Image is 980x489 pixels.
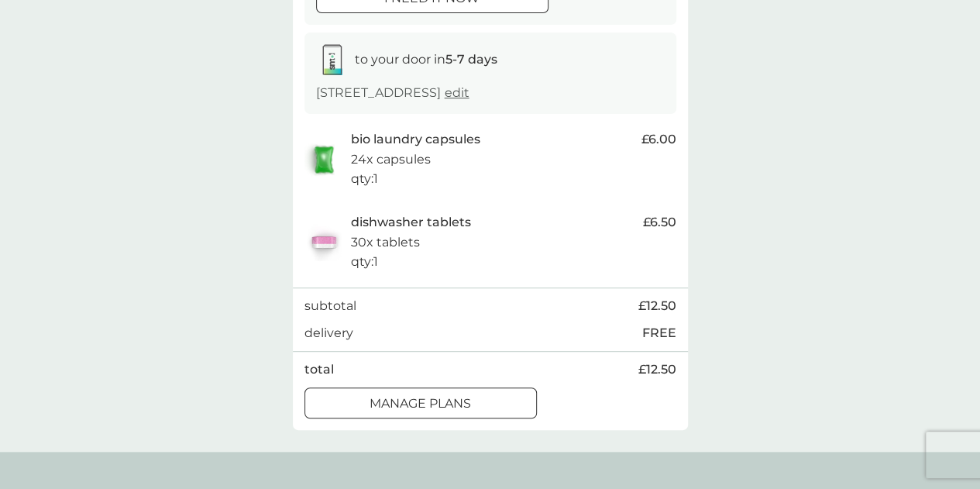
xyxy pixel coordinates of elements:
[351,129,480,150] p: bio laundry capsules
[351,150,431,170] p: 24x capsules
[642,323,676,343] p: FREE
[638,296,676,316] span: £12.50
[638,360,676,380] span: £12.50
[643,212,676,232] span: £6.50
[370,394,471,414] p: manage plans
[351,232,420,253] p: 30x tablets
[351,212,471,232] p: dishwasher tablets
[445,52,497,67] strong: 5-7 days
[355,52,497,67] span: to your door in
[641,129,676,150] span: £6.00
[445,85,469,100] a: edit
[351,169,378,189] p: qty : 1
[304,323,353,343] p: delivery
[304,296,356,316] p: subtotal
[304,387,537,418] button: manage plans
[351,252,378,272] p: qty : 1
[304,360,334,380] p: total
[316,83,469,103] p: [STREET_ADDRESS]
